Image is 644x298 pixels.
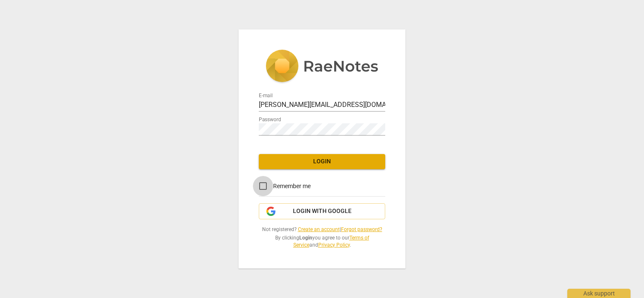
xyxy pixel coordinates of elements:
[266,50,378,84] img: 5ac2273c67554f335776073100b6d88f.svg
[318,242,350,248] a: Privacy Policy
[299,235,312,241] b: Login
[293,207,352,216] span: Login with Google
[341,226,382,232] a: Forgot password?
[259,234,385,248] span: By clicking you agree to our and .
[259,117,281,122] label: Password
[266,157,378,166] span: Login
[259,93,273,98] label: E-mail
[273,182,311,191] span: Remember me
[298,226,340,232] a: Create an account
[259,203,385,219] button: Login with Google
[293,235,369,248] a: Terms of Service
[567,289,631,298] div: Ask support
[259,226,385,233] span: Not registered? |
[259,154,385,169] button: Login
